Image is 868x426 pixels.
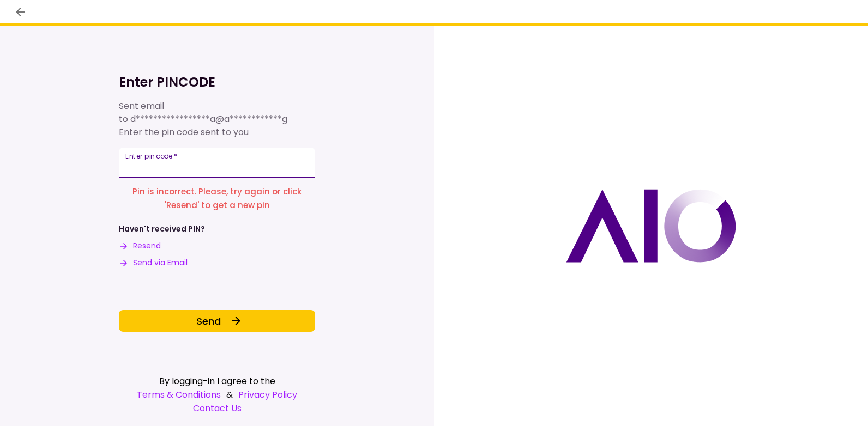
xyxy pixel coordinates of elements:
[119,223,205,235] div: Haven't received PIN?
[196,314,221,328] span: Send
[137,388,221,401] a: Terms & Conditions
[11,3,29,21] button: back
[119,401,315,415] a: Contact Us
[119,374,315,388] div: By logging-in I agree to the
[119,185,315,212] p: Pin is incorrect. Please, try again or click 'Resend' to get a new pin
[238,388,297,401] a: Privacy Policy
[119,388,315,401] div: &
[125,151,177,161] label: Enter pin code
[119,74,315,91] h1: Enter PINCODE
[119,240,161,252] button: Resend
[119,257,188,269] button: Send via Email
[119,100,315,139] div: Sent email to Enter the pin code sent to you
[566,189,736,263] img: AIO logo
[119,310,315,332] button: Send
